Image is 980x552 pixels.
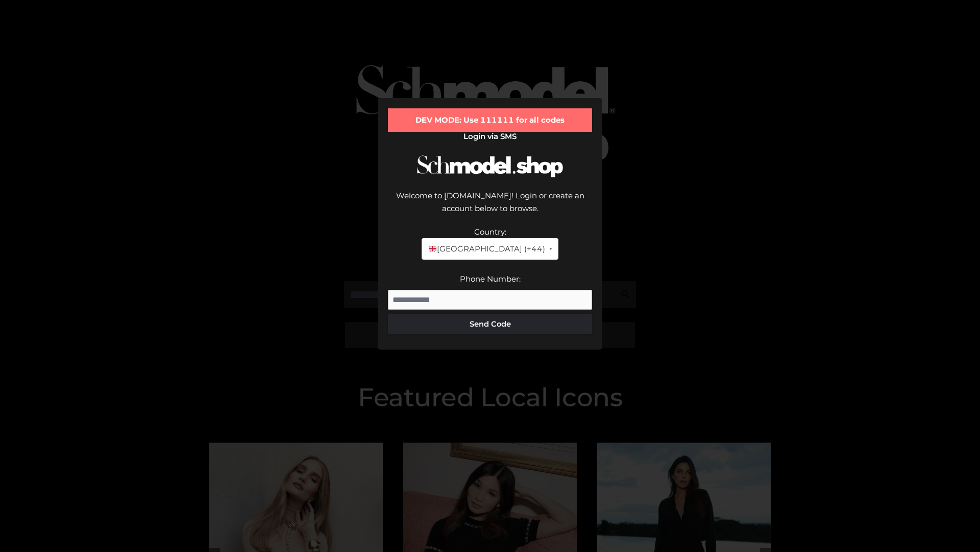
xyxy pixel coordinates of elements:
label: Phone Number: [460,274,521,284]
img: 🇬🇧 [429,245,436,252]
button: Send Code [388,314,592,334]
label: Country: [474,227,506,237]
div: Welcome to [DOMAIN_NAME]! Login or create an account below to browse. [388,189,592,225]
img: Schmodel Logo [413,146,567,187]
h2: Login via SMS [388,132,592,141]
span: [GEOGRAPHIC_DATA] (+44) [428,242,545,256]
div: DEV MODE: Use 111111 for all codes [388,108,592,132]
